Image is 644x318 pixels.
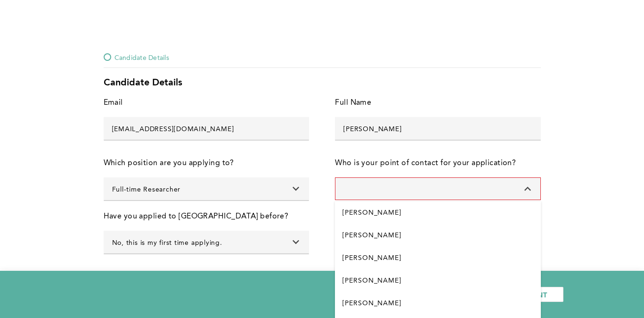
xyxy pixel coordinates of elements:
[335,157,516,170] div: Who is your point of contact for your application?
[104,77,541,89] div: Candidate Details
[335,96,371,109] div: Full Name
[104,210,289,223] div: Have you applied to [GEOGRAPHIC_DATA] before?
[104,157,234,170] div: Which position are you applying to?
[335,292,540,315] li: [PERSON_NAME]
[114,51,169,63] span: Candidate Details
[104,96,123,109] div: Email
[335,201,540,224] li: [PERSON_NAME]
[335,269,540,292] li: [PERSON_NAME]
[335,224,540,247] li: [PERSON_NAME]
[335,247,540,269] li: [PERSON_NAME]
